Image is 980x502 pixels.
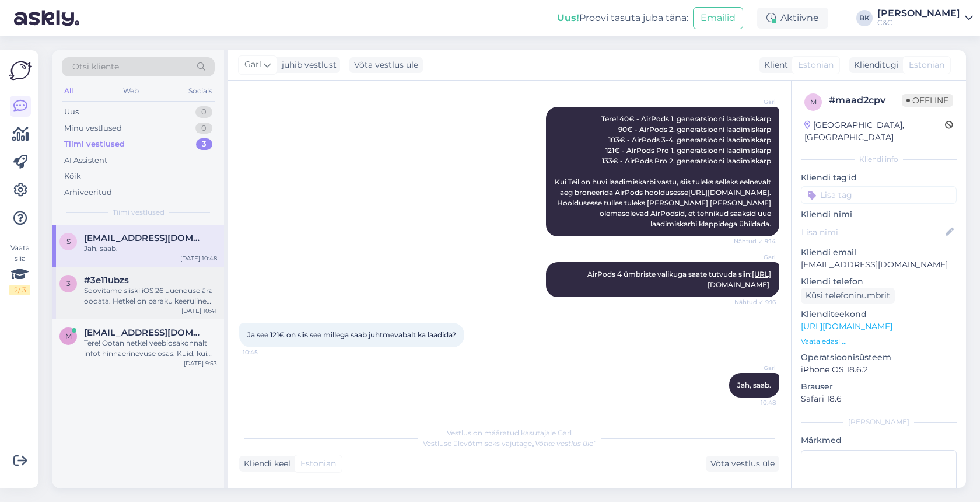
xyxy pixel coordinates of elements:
[64,106,79,118] div: Uus
[66,237,71,246] span: s
[801,172,957,184] p: Kliendi tag'id
[84,275,129,285] span: #3e11ubzs
[113,207,164,218] span: Tiimi vestlused
[65,332,72,340] span: m
[84,243,217,254] div: Jah, saab.
[532,439,596,448] i: „Võtke vestlus üle”
[196,138,212,150] div: 3
[801,351,957,364] p: Operatsioonisüsteem
[801,288,895,304] div: Küsi telefoninumbrit
[121,83,141,99] div: Web
[84,327,205,338] span: murdveemurdvee@gmail.com
[447,428,572,437] span: Vestlus on määratud kasutajale Garl
[84,285,217,306] div: Soovitame siiski iOS 26 uuenduse ära oodata. Hetkel on paraku keeruline hinnata, kas tegemist on ...
[801,226,943,239] input: Lisa nimi
[557,12,579,23] b: Uus!
[349,57,423,73] div: Võta vestlus üle
[801,417,957,427] div: [PERSON_NAME]
[184,359,217,368] div: [DATE] 9:53
[757,8,828,29] div: Aktiivne
[801,259,957,271] p: [EMAIL_ADDRESS][DOMAIN_NAME]
[798,59,834,71] span: Estonian
[732,97,776,106] span: Garl
[810,97,817,106] span: m
[877,18,960,27] div: C&C
[423,439,596,448] span: Vestluse ülevõtmiseks vajutage
[247,330,456,339] span: Ja see 121€ on siis see millega saab juhtmevabalt ka laadida?
[555,114,773,228] span: Tere! 40€ - AirPods 1. generatsiooni laadimiskarp 90€ - AirPods 2. generatsiooni laadimiskarp 103...
[737,381,771,389] span: Jah, saab.
[849,59,899,71] div: Klienditugi
[64,123,122,134] div: Minu vestlused
[9,60,32,82] img: Askly Logo
[801,246,957,259] p: Kliendi email
[801,364,957,376] p: iPhone OS 18.6.2
[877,9,960,18] div: [PERSON_NAME]
[557,11,688,25] div: Proovi tasuta juba täna:
[801,434,957,447] p: Märkmed
[801,186,957,204] input: Lisa tag
[186,83,215,99] div: Socials
[9,243,30,295] div: Vaata siia
[587,270,771,289] span: AirPods 4 ümbriste valikuga saate tutvuda siin:
[181,306,217,315] div: [DATE] 10:41
[732,398,776,407] span: 10:48
[239,458,290,470] div: Kliendi keel
[277,59,337,71] div: juhib vestlust
[195,123,212,134] div: 0
[706,456,779,472] div: Võta vestlus üle
[300,458,336,470] span: Estonian
[244,58,261,71] span: Garl
[84,338,217,359] div: Tere! Ootan hetkel veebiosakonnalt infot hinnaerinevuse osas. Kuid, kui rääkida ISIC soodustuse r...
[801,381,957,393] p: Brauser
[693,7,743,29] button: Emailid
[64,170,81,182] div: Kõik
[909,59,944,71] span: Estonian
[801,393,957,405] p: Safari 18.6
[801,321,892,332] a: [URL][DOMAIN_NAME]
[829,93,902,107] div: # maad2cpv
[801,208,957,221] p: Kliendi nimi
[732,253,776,262] span: Garl
[902,94,953,107] span: Offline
[877,9,973,27] a: [PERSON_NAME]C&C
[856,10,873,26] div: BK
[732,364,776,372] span: Garl
[84,233,205,243] span: sillutaelias@gmail.com
[64,187,112,198] div: Arhiveeritud
[195,106,212,118] div: 0
[243,348,286,357] span: 10:45
[801,276,957,288] p: Kliendi telefon
[688,188,769,197] a: [URL][DOMAIN_NAME]
[180,254,217,263] div: [DATE] 10:48
[801,154,957,165] div: Kliendi info
[72,61,119,73] span: Otsi kliente
[64,155,107,166] div: AI Assistent
[732,298,776,306] span: Nähtud ✓ 9:16
[66,279,71,288] span: 3
[801,336,957,347] p: Vaata edasi ...
[732,237,776,246] span: Nähtud ✓ 9:14
[759,59,788,71] div: Klient
[801,308,957,320] p: Klienditeekond
[64,138,125,150] div: Tiimi vestlused
[62,83,75,99] div: All
[9,285,30,295] div: 2 / 3
[804,119,945,144] div: [GEOGRAPHIC_DATA], [GEOGRAPHIC_DATA]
